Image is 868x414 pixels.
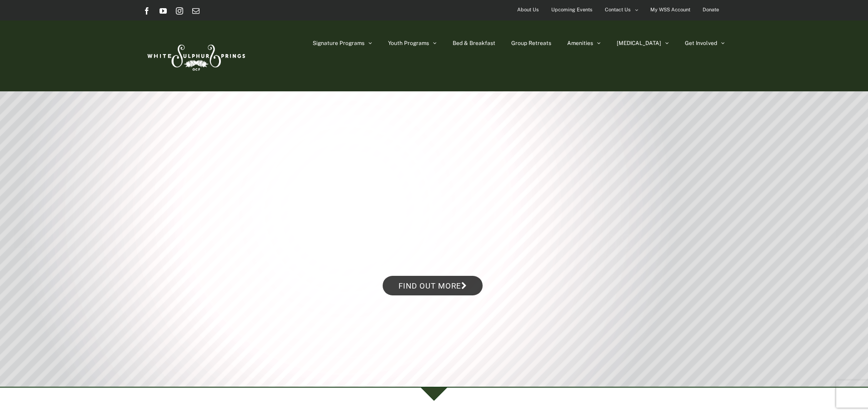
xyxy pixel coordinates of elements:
a: [MEDICAL_DATA] [617,20,669,66]
span: Signature Programs [313,40,364,46]
span: [MEDICAL_DATA] [617,40,661,46]
span: Group Retreats [511,40,551,46]
span: Donate [703,3,719,16]
a: Youth Programs [388,20,437,66]
span: Youth Programs [388,40,429,46]
span: Get Involved [685,40,717,46]
a: YouTube [160,7,167,15]
a: Signature Programs [313,20,372,66]
span: My WSS Account [650,3,690,16]
span: Amenities [567,40,593,46]
nav: Main Menu [313,20,725,66]
a: Bed & Breakfast [453,20,495,66]
a: Instagram [176,7,183,15]
a: Email [192,7,200,15]
a: Amenities [567,20,601,66]
a: Facebook [143,7,150,15]
span: Upcoming Events [551,3,593,16]
a: Group Retreats [511,20,551,66]
span: About Us [517,3,539,16]
span: Bed & Breakfast [453,40,495,46]
span: Contact Us [605,3,631,16]
img: White Sulphur Springs Logo [143,35,248,77]
a: Find out more [383,276,483,295]
rs-layer: Winter Retreats at the Springs [233,221,634,257]
a: Get Involved [685,20,725,66]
